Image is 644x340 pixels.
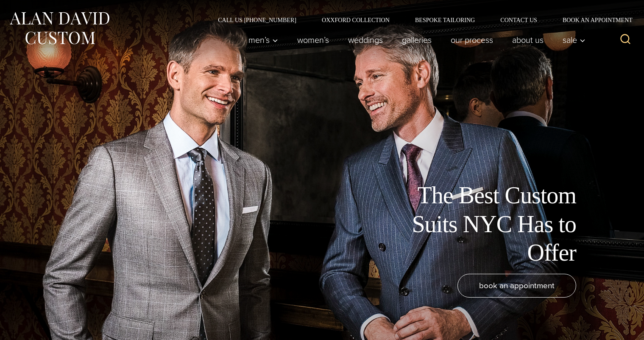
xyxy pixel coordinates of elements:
[550,17,636,23] a: Book an Appointment
[8,9,110,47] img: Alan David Custom
[385,181,576,267] h1: The Best Custom Suits NYC Has to Offer
[615,30,636,50] button: View Search Form
[309,17,402,23] a: Oxxford Collection
[402,17,488,23] a: Bespoke Tailoring
[393,31,441,48] a: Galleries
[441,31,503,48] a: Our Process
[205,17,309,23] a: Call Us [PHONE_NUMBER]
[339,31,393,48] a: weddings
[488,17,550,23] a: Contact Us
[503,31,553,48] a: About Us
[563,36,585,44] span: Sale
[479,279,555,292] span: book an appointment
[248,36,278,44] span: Men’s
[288,31,339,48] a: Women’s
[239,31,590,48] nav: Primary Navigation
[457,274,576,298] a: book an appointment
[205,17,636,23] nav: Secondary Navigation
